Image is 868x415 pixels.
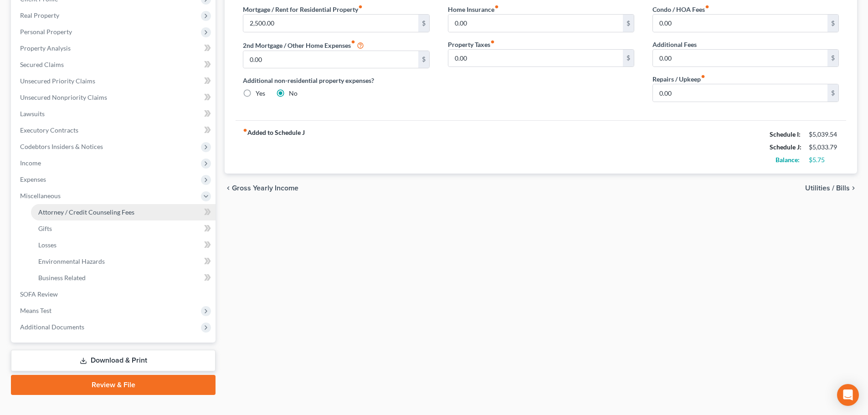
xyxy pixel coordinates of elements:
[827,84,838,102] div: $
[13,122,216,138] a: Executory Contracts
[490,40,495,44] i: fiber_manual_record
[20,61,64,68] span: Secured Claims
[652,74,705,84] label: Repairs / Upkeep
[20,307,51,314] span: Means Test
[13,73,216,89] a: Unsecured Priority Claims
[31,220,216,237] a: Gifts
[20,175,46,183] span: Expenses
[243,5,363,14] label: Mortgage / Rent for Residential Property
[243,128,247,133] i: fiber_manual_record
[809,143,839,152] div: $5,033.79
[20,93,107,101] span: Unsecured Nonpriority Claims
[38,225,52,232] span: Gifts
[827,15,838,32] div: $
[13,106,216,122] a: Lawsuits
[837,384,859,406] div: Open Intercom Messenger
[418,51,429,68] div: $
[13,40,216,56] a: Property Analysis
[13,286,216,302] a: SOFA Review
[652,40,697,49] label: Additional Fees
[776,156,800,164] strong: Balance:
[243,128,305,166] strong: Added to Schedule J
[11,375,216,395] a: Review & File
[809,130,839,139] div: $5,039.54
[805,184,850,192] span: Utilities / Bills
[225,184,298,192] button: chevron_left Gross Yearly Income
[827,50,838,67] div: $
[448,5,499,14] label: Home Insurance
[31,270,216,286] a: Business Related
[809,155,839,164] div: $5.75
[13,56,216,73] a: Secured Claims
[358,5,363,9] i: fiber_manual_record
[623,15,634,32] div: $
[243,15,418,32] input: --
[256,89,265,98] label: Yes
[850,184,857,192] i: chevron_right
[652,5,709,14] label: Condo / HOA Fees
[13,89,216,106] a: Unsecured Nonpriority Claims
[20,11,59,19] span: Real Property
[448,50,623,67] input: --
[448,40,495,49] label: Property Taxes
[494,5,499,9] i: fiber_manual_record
[653,15,827,32] input: --
[770,130,801,138] strong: Schedule I:
[20,44,71,52] span: Property Analysis
[20,159,41,167] span: Income
[351,40,355,44] i: fiber_manual_record
[20,192,61,200] span: Miscellaneous
[448,15,623,32] input: --
[20,77,95,85] span: Unsecured Priority Claims
[38,257,105,265] span: Environmental Hazards
[770,143,801,151] strong: Schedule J:
[20,143,103,150] span: Codebtors Insiders & Notices
[243,76,429,85] label: Additional non-residential property expenses?
[243,51,418,68] input: --
[31,204,216,220] a: Attorney / Credit Counseling Fees
[653,50,827,67] input: --
[31,237,216,253] a: Losses
[225,184,232,192] i: chevron_left
[20,28,72,36] span: Personal Property
[20,126,78,134] span: Executory Contracts
[20,110,45,118] span: Lawsuits
[11,350,216,371] a: Download & Print
[38,208,134,216] span: Attorney / Credit Counseling Fees
[805,184,857,192] button: Utilities / Bills chevron_right
[243,40,364,51] label: 2nd Mortgage / Other Home Expenses
[232,184,298,192] span: Gross Yearly Income
[20,290,58,298] span: SOFA Review
[418,15,429,32] div: $
[653,84,827,102] input: --
[701,74,705,79] i: fiber_manual_record
[623,50,634,67] div: $
[38,274,86,282] span: Business Related
[20,323,84,331] span: Additional Documents
[705,5,709,9] i: fiber_manual_record
[289,89,298,98] label: No
[31,253,216,270] a: Environmental Hazards
[38,241,56,249] span: Losses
